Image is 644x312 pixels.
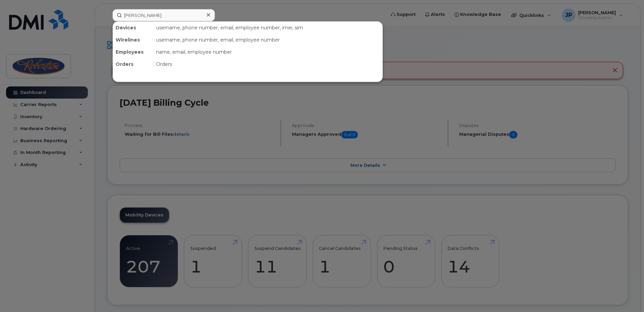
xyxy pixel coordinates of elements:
div: Orders [153,58,382,70]
div: name, email, employee number [153,46,382,58]
div: Devices [113,22,153,34]
div: username, phone number, email, employee number, imei, sim [153,22,382,34]
div: username, phone number, email, employee number [153,34,382,46]
div: Orders [113,58,153,70]
div: Employees [113,46,153,58]
div: Wirelines [113,34,153,46]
